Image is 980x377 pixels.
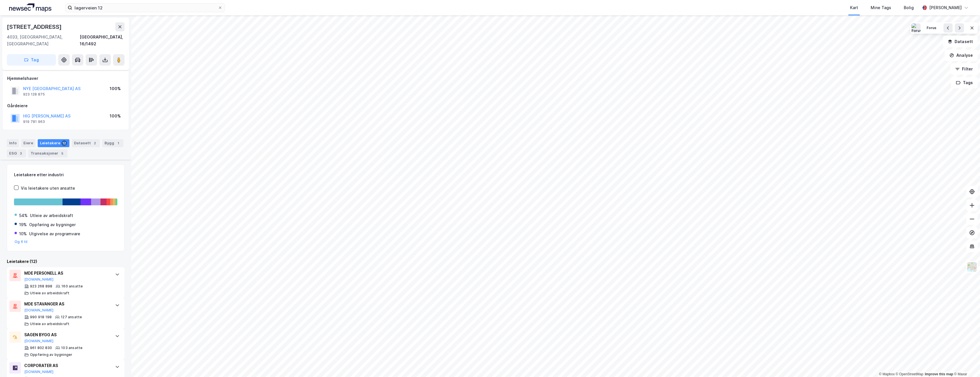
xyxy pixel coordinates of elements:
[61,346,83,350] div: 103 ansatte
[30,352,72,357] div: Oppføring av bygninger
[19,221,27,228] div: 19%
[80,34,124,47] div: [GEOGRAPHIC_DATA], 16/1492
[61,140,67,146] div: 12
[24,339,54,343] button: [DOMAIN_NAME]
[72,3,218,12] input: Søk på adresse, matrikkel, gårdeiere, leietakere eller personer
[7,139,19,147] div: Info
[7,258,124,265] div: Leietakere (12)
[23,92,45,97] div: 923 128 875
[38,139,69,147] div: Leietakere
[21,185,75,192] div: Vis leietakere uten ansatte
[15,240,28,244] button: Og 6 til
[7,34,80,47] div: 4033, [GEOGRAPHIC_DATA], [GEOGRAPHIC_DATA]
[9,3,51,12] img: logo.a4113a55bc3d86da70a041830d287a7e.svg
[30,212,73,219] div: Utleie av arbeidskraft
[879,372,895,376] a: Mapbox
[30,346,52,350] div: 961 802 830
[923,23,940,33] button: Forus
[850,4,858,11] div: Kart
[911,23,921,33] img: Forus
[950,63,978,75] button: Filter
[951,350,980,377] div: Kontrollprogram for chat
[929,4,962,11] div: [PERSON_NAME]
[19,230,27,237] div: 10%
[927,26,937,31] div: Forus
[72,139,100,147] div: Datasett
[61,315,82,319] div: 127 ansatte
[19,212,28,219] div: 54%
[967,262,977,272] img: Z
[24,308,54,313] button: [DOMAIN_NAME]
[951,77,978,88] button: Tags
[28,149,67,157] div: Transaksjoner
[7,149,26,157] div: ESG
[29,230,80,237] div: Utgivelse av programvare
[24,331,109,338] div: SAGEN BYGG AS
[904,4,914,11] div: Bolig
[943,36,978,47] button: Datasett
[59,151,65,156] div: 5
[871,4,891,11] div: Mine Tags
[7,102,124,109] div: Gårdeiere
[102,139,123,147] div: Bygg
[24,362,109,369] div: CORPORATER AS
[18,151,24,156] div: 3
[29,221,76,228] div: Oppføring av bygninger
[30,284,52,289] div: 923 268 898
[7,54,56,66] button: Tag
[24,301,109,307] div: MDE STAVANGER AS
[24,277,54,282] button: [DOMAIN_NAME]
[7,22,63,31] div: [STREET_ADDRESS]
[110,113,121,119] div: 100%
[925,372,953,376] a: Improve this map
[14,171,117,178] div: Leietakere etter industri
[23,119,45,124] div: 919 781 963
[30,315,52,319] div: 990 918 198
[110,85,121,92] div: 100%
[24,370,54,374] button: [DOMAIN_NAME]
[24,270,109,277] div: MDE PERSONELL AS
[61,284,83,289] div: 160 ansatte
[896,372,923,376] a: OpenStreetMap
[30,322,69,326] div: Utleie av arbeidskraft
[945,50,978,61] button: Analyse
[30,291,69,295] div: Utleie av arbeidskraft
[115,140,121,146] div: 1
[92,140,98,146] div: 2
[951,350,980,377] iframe: Chat Widget
[7,75,124,82] div: Hjemmelshaver
[21,139,35,147] div: Eiere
